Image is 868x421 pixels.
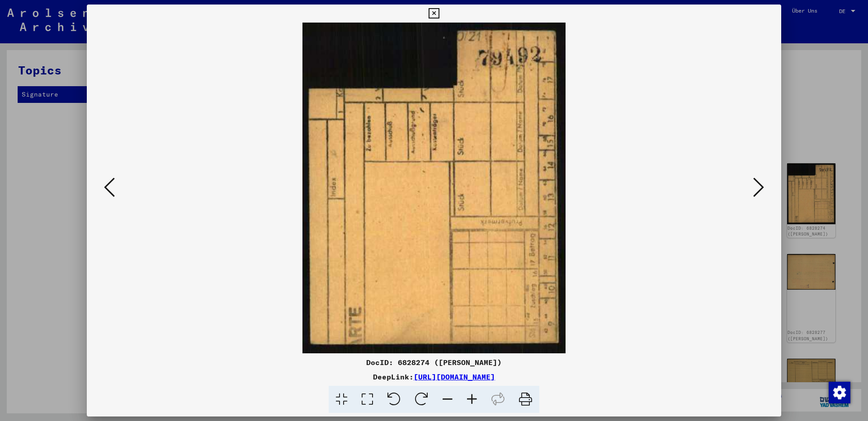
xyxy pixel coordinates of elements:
div: DeepLink: [87,371,781,382]
div: DocID: 6828274 ([PERSON_NAME]) [87,357,781,368]
a: [URL][DOMAIN_NAME] [414,372,495,381]
img: Zustimmung ändern [829,382,850,403]
img: 002.jpg [118,23,750,353]
div: Zustimmung ändern [828,381,850,403]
